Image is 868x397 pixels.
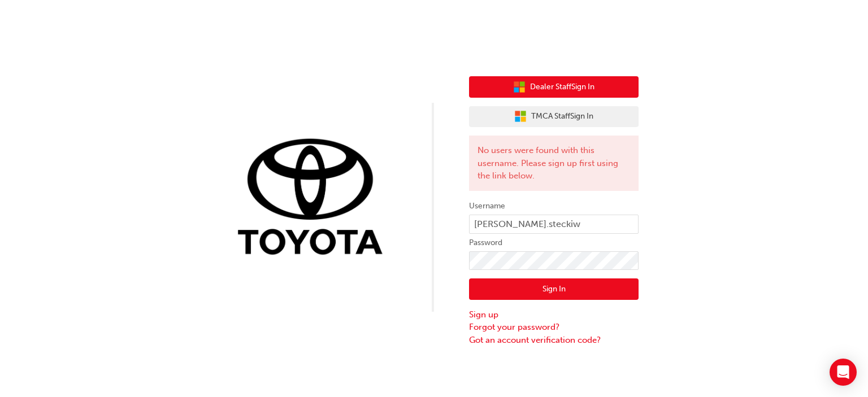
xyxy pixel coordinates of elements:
span: TMCA Staff Sign In [531,110,593,123]
label: Username [469,199,639,213]
button: Sign In [469,278,639,300]
input: Username [469,215,639,234]
div: Open Intercom Messenger [830,359,857,386]
a: Forgot your password? [469,321,639,334]
a: Got an account verification code? [469,334,639,347]
a: Sign up [469,308,639,321]
img: Trak [229,136,399,261]
label: Password [469,236,639,250]
button: TMCA StaffSign In [469,106,639,128]
div: No users were found with this username. Please sign up first using the link below. [469,136,639,191]
span: Dealer Staff Sign In [530,81,594,94]
button: Dealer StaffSign In [469,76,639,98]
